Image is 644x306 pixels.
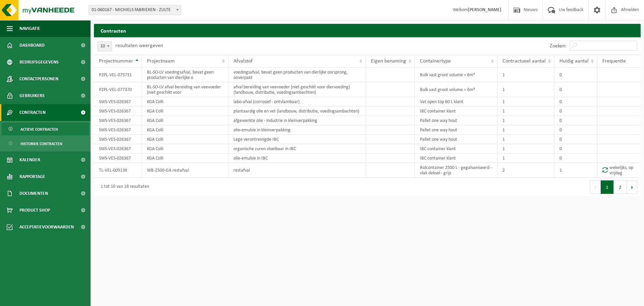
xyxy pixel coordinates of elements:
[89,5,181,15] span: 01-060167 - MICHIELS FABRIEKEN - ZULTE
[415,116,498,125] td: Pallet one way hout
[94,68,142,82] td: P2PL-VEL-075731
[497,135,554,144] td: 1
[142,135,228,144] td: KGA Colli
[554,154,597,163] td: 0
[2,123,89,135] a: Actieve contracten
[502,58,546,64] span: Contractueel aantal
[20,123,58,136] span: Actieve contracten
[19,219,74,235] span: Acceptatievoorwaarden
[602,58,626,64] span: Frequentie
[142,82,228,97] td: BL-SO-LV afval bereiding van veevoeder (niet geschikt voor
[468,7,501,12] strong: [PERSON_NAME]
[554,135,597,144] td: 0
[601,180,614,194] button: 1
[97,181,149,193] div: 1 tot 10 van 18 resultaten
[554,163,597,178] td: 1
[497,82,554,97] td: 1
[554,106,597,116] td: 0
[19,37,45,54] span: Dashboard
[597,163,641,178] td: wekelijks, op vrijdag
[554,125,597,135] td: 0
[19,168,45,185] span: Rapportage
[19,71,58,87] span: Contactpersonen
[19,202,50,219] span: Product Shop
[94,154,142,163] td: SWS-VES-026367
[142,116,228,125] td: KGA Colli
[497,144,554,154] td: 1
[497,116,554,125] td: 1
[94,82,142,97] td: P2PL-VEL-077370
[142,154,228,163] td: KGA Colli
[627,180,637,194] button: Next
[497,154,554,163] td: 1
[19,20,40,37] span: Navigatie
[415,97,498,106] td: Vat open top 60 L klant
[99,58,133,64] span: Projectnummer
[94,97,142,106] td: SWS-VES-026367
[228,116,366,125] td: afgewerkte olie - industrie in kleinverpakking
[554,144,597,154] td: 0
[554,97,597,106] td: 0
[142,163,228,178] td: WB-2500-GA restafval
[2,137,89,150] a: Historiek contracten
[228,144,366,154] td: organische zuren vloeibaar in IBC
[228,163,366,178] td: restafval
[142,97,228,106] td: KGA Colli
[415,163,498,178] td: Rolcontainer 2500 L - gegalvaniseerd - vlak deksel - grijs
[94,116,142,125] td: SWS-VES-026367
[228,125,366,135] td: olie-emulsie in kleinverpakking
[415,106,498,116] td: IBC container klant
[420,58,451,64] span: Containertype
[19,185,48,202] span: Documenten
[20,137,62,150] span: Historiek contracten
[142,144,228,154] td: KGA Colli
[233,58,253,64] span: Afvalstof
[228,82,366,97] td: afval bereiding van veevoeder (niet geschikt voor diervoeding) (landbouw, distributie, voedingsam...
[94,144,142,154] td: SWS-VES-026367
[554,68,597,82] td: 0
[415,135,498,144] td: Pallet one way hout
[415,144,498,154] td: IBC container klant
[559,58,589,64] span: Huidig aantal
[371,58,406,64] span: Eigen benaming
[228,135,366,144] td: Lege verontreinigde IBC
[142,68,228,82] td: BL-SO-LV voedingsafval, bevat geen producten van dierlijke o
[94,163,142,178] td: TL-VEL-009138
[98,42,112,51] span: 10
[94,125,142,135] td: SWS-VES-026367
[94,24,641,37] h2: Contracten
[550,43,567,49] label: Zoeken:
[497,97,554,106] td: 1
[19,87,45,104] span: Gebruikers
[89,5,181,15] span: 01-060167 - MICHIELS FABRIEKEN - ZULTE
[228,154,366,163] td: olie-emulsie in IBC
[142,125,228,135] td: KGA Colli
[497,68,554,82] td: 1
[497,106,554,116] td: 1
[19,54,59,71] span: Bedrijfsgegevens
[147,58,175,64] span: Projectnaam
[415,125,498,135] td: Pallet one way hout
[590,180,601,194] button: Previous
[415,154,498,163] td: IBC container klant
[97,41,112,51] span: 10
[19,104,46,121] span: Contracten
[415,82,498,97] td: Bulk vast groot volume > 6m³
[497,163,554,178] td: 2
[497,125,554,135] td: 1
[228,97,366,106] td: labo-afval (corrosief - ontvlambaar)
[554,116,597,125] td: 0
[614,180,627,194] button: 2
[142,106,228,116] td: KGA Colli
[228,106,366,116] td: plantaardig olie en vet (landbouw, distributie, voedingsambachten)
[94,106,142,116] td: SWS-VES-026367
[94,135,142,144] td: SWS-VES-026367
[115,43,163,48] label: resultaten weergeven
[554,82,597,97] td: 0
[19,151,40,168] span: Kalender
[415,68,498,82] td: Bulk vast groot volume > 6m³
[228,68,366,82] td: voedingsafval, bevat geen producten van dierlijke oorsprong, onverpakt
